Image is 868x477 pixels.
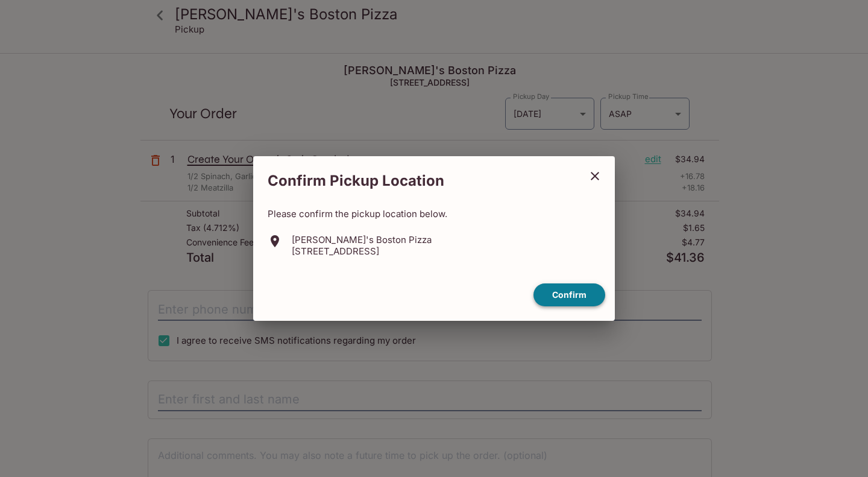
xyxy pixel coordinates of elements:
p: [PERSON_NAME]'s Boston Pizza [292,234,432,245]
p: Please confirm the pickup location below. [268,208,600,220]
button: close [580,161,610,191]
button: confirm [533,283,605,307]
h2: Confirm Pickup Location [253,166,580,196]
p: [STREET_ADDRESS] [292,245,432,257]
